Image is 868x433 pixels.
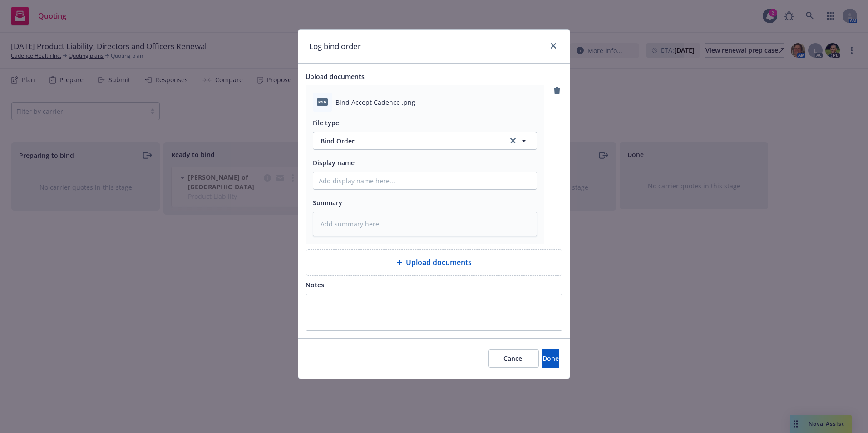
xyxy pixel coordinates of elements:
[552,85,562,96] a: remove
[406,257,472,268] span: Upload documents
[313,172,537,189] input: Add display name here...
[488,349,539,368] button: Cancel
[317,98,328,105] span: png
[335,98,415,107] span: Bind Accept Cadence .png
[313,118,339,127] span: File type
[313,158,355,167] span: Display name
[548,40,559,51] a: close
[309,40,361,52] h1: Log bind order
[542,349,559,368] button: Done
[306,249,562,276] div: Upload documents
[508,135,518,146] a: clear selection
[313,198,342,207] span: Summary
[306,280,324,289] span: Notes
[306,72,365,81] span: Upload documents
[542,354,559,363] span: Done
[321,136,498,146] span: Bind Order
[313,132,537,150] button: Bind Orderclear selection
[503,354,524,363] span: Cancel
